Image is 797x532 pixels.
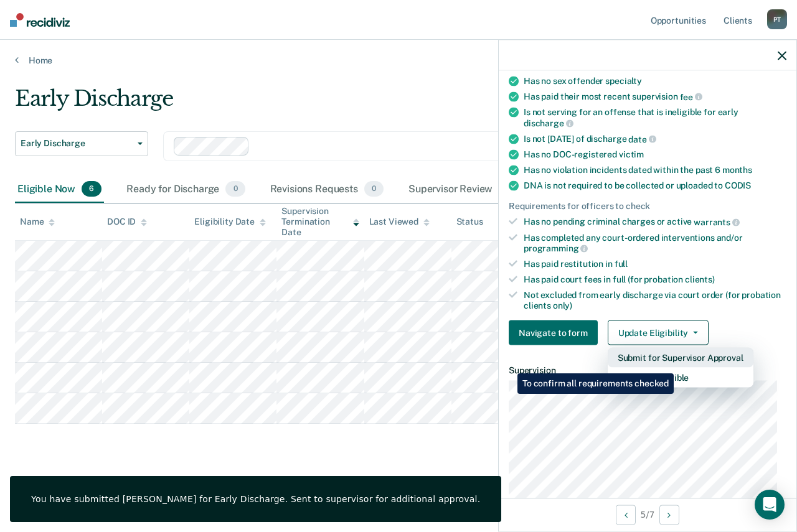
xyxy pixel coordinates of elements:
div: Supervision Termination Date [281,206,359,237]
span: 0 [225,181,245,197]
div: Has paid restitution in [524,259,786,269]
div: Status [456,217,483,227]
div: Open Intercom Messenger [755,490,785,520]
span: months [722,165,752,175]
div: Has completed any court-ordered interventions and/or [524,232,786,253]
span: date [628,134,656,144]
div: Has paid court fees in full (for probation [524,274,786,284]
div: Has no violation incidents dated within the past 6 [524,165,786,175]
span: 6 [82,181,101,197]
div: Has no sex offender [524,75,786,86]
span: 0 [364,181,384,197]
button: Submit for Supervisor Approval [608,348,753,368]
div: Revisions Requests [268,176,386,203]
span: programming [524,243,588,253]
span: only) [553,300,572,310]
div: Has no pending criminal charges or active [524,217,786,228]
button: Mark as Ineligible [608,368,753,388]
span: Early Discharge [21,138,133,149]
div: You have submitted [PERSON_NAME] for Early Discharge. Sent to supervisor for additional approval. [31,493,480,505]
div: DOC ID [107,217,147,227]
div: Early Discharge [15,86,732,121]
div: Not excluded from early discharge via court order (for probation clients [524,289,786,310]
div: Is not [DATE] of discharge [524,133,786,144]
span: clients) [685,274,715,284]
span: discharge [524,118,573,128]
div: Eligible Now [15,176,104,203]
div: Has paid their most recent supervision [524,91,786,102]
div: Ready for Discharge [124,176,247,203]
button: Next Opportunity [659,505,679,525]
span: full [615,259,628,269]
dt: Supervision [509,365,786,376]
div: Has no DOC-registered [524,149,786,160]
div: P T [767,9,787,29]
div: Last Viewed [369,217,430,227]
a: Navigate to form link [509,320,603,345]
a: Home [15,55,782,66]
div: 5 / 7 [499,498,796,531]
span: victim [619,149,644,159]
div: Requirements for officers to check [509,201,786,212]
span: warrants [694,217,740,226]
span: fee [680,91,702,101]
img: Recidiviz [10,13,70,27]
button: Navigate to form [509,320,598,345]
button: Previous Opportunity [616,505,636,525]
div: DNA is not required to be collected or uploaded to [524,180,786,191]
div: Is not serving for an offense that is ineligible for early [524,107,786,128]
span: specialty [605,75,642,85]
div: Eligibility Date [194,217,266,227]
div: Supervisor Review [406,176,522,203]
div: Name [20,217,55,227]
span: CODIS [725,180,751,190]
button: Update Eligibility [608,320,709,345]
